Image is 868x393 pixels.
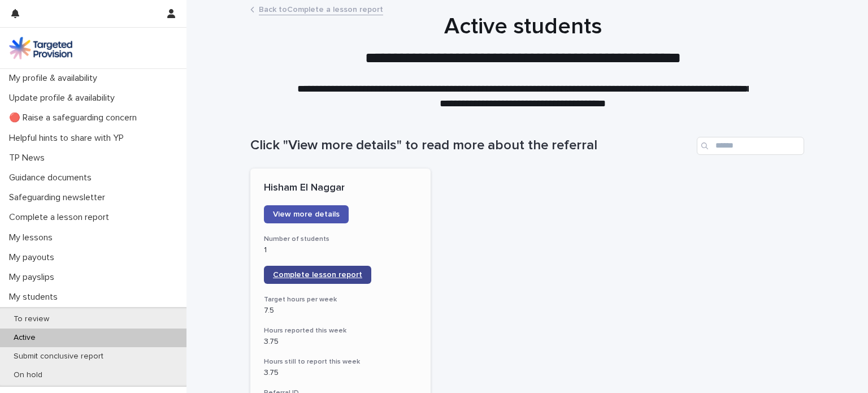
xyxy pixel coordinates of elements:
p: To review [5,314,58,324]
p: Guidance documents [5,172,101,183]
p: 3.75 [264,368,417,378]
p: My payouts [5,252,63,263]
span: View more details [273,210,340,218]
a: Complete lesson report [264,266,371,284]
p: Hisham El Naggar [264,182,417,195]
p: 7.5 [264,306,417,316]
h3: Number of students [264,235,417,244]
a: Back toComplete a lesson report [259,2,383,15]
p: TP News [5,153,54,163]
h1: Click "View more details" to read more about the referral [250,137,692,154]
p: 🔴 Raise a safeguarding concern [5,113,146,123]
p: On hold [5,370,51,380]
span: Complete lesson report [273,271,362,279]
input: Search [697,137,804,155]
p: Update profile & availability [5,93,124,103]
p: My profile & availability [5,73,106,84]
h3: Target hours per week [264,295,417,304]
h3: Hours reported this week [264,326,417,335]
p: My payslips [5,272,63,283]
a: View more details [264,205,349,223]
p: Safeguarding newsletter [5,192,114,203]
p: 1 [264,245,417,255]
h1: Active students [246,13,800,40]
p: Complete a lesson report [5,212,118,223]
h3: Hours still to report this week [264,357,417,366]
p: Active [5,333,45,343]
p: My students [5,292,67,303]
p: Helpful hints to share with YP [5,133,133,144]
p: 3.75 [264,337,417,347]
p: Submit conclusive report [5,352,112,361]
p: My lessons [5,232,62,243]
img: M5nRWzHhSzIhMunXDL62 [9,37,72,59]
